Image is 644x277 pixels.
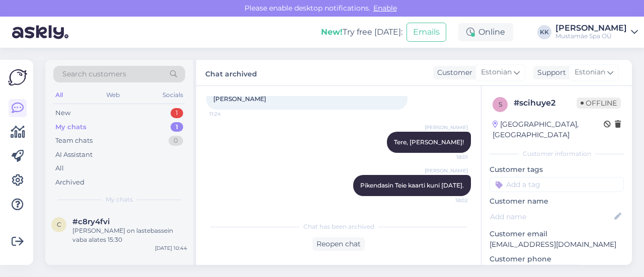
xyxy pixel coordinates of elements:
div: All [55,163,64,173]
span: 18:02 [430,197,468,204]
p: Customer email [490,229,624,239]
span: Offline [577,98,621,109]
span: c [57,221,61,228]
div: [PERSON_NAME] [555,24,627,32]
span: s [499,101,502,108]
div: 1 [171,108,183,118]
p: Customer name [490,196,624,207]
span: 11:24 [209,110,247,118]
button: Emails [407,23,446,42]
div: Customer [433,67,472,78]
span: Chat has been archived [303,222,374,231]
span: Search customers [62,69,126,79]
div: New [55,108,70,118]
div: Team chats [55,136,93,146]
div: Reopen chat [312,237,365,251]
div: Web [104,88,122,102]
div: 0 [169,136,183,146]
div: Online [458,23,513,41]
div: AI Assistant [55,150,93,160]
span: #c8ry4fvi [72,217,110,226]
div: All [53,88,65,102]
input: Add name [490,211,612,222]
div: KK [537,25,551,39]
div: # scihuye2 [514,97,577,109]
div: [DATE] 10:44 [155,244,187,252]
span: Pikendasin Teie kaarti kuni [DATE]. [360,181,464,189]
div: Customer information [490,149,624,158]
div: 1 [171,122,183,132]
p: Customer phone [490,254,624,264]
p: Customer tags [490,164,624,175]
span: My chats [106,195,133,204]
div: Try free [DATE]: [321,26,403,38]
div: Archived [55,177,85,188]
div: [GEOGRAPHIC_DATA], [GEOGRAPHIC_DATA] [493,119,604,140]
div: My chats [55,122,87,132]
span: 18:01 [430,153,468,161]
span: Estonian [575,67,605,78]
div: Support [533,67,566,78]
span: [PERSON_NAME] [425,124,468,131]
div: Socials [160,88,185,102]
span: Estonian [481,67,512,78]
span: Enable [370,4,400,13]
img: Askly Logo [8,68,27,87]
p: [EMAIL_ADDRESS][DOMAIN_NAME] [490,239,624,250]
div: [PERSON_NAME] on lastebassein vaba alates 15:30 [72,226,187,244]
label: Chat archived [205,66,257,79]
div: Mustamäe Spa OÜ [555,32,627,40]
a: [PERSON_NAME]Mustamäe Spa OÜ [555,24,638,40]
b: New! [321,27,343,37]
span: [PERSON_NAME] [425,167,468,174]
span: Tere, [PERSON_NAME]! [394,138,464,146]
input: Add a tag [490,177,624,192]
